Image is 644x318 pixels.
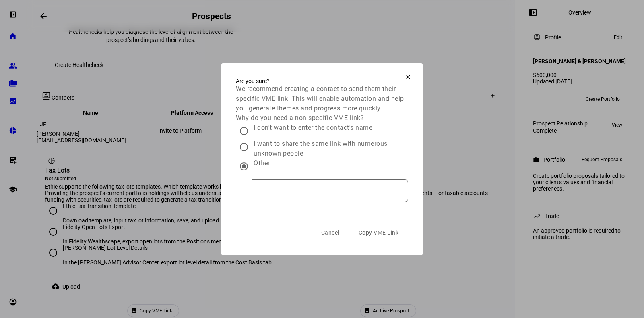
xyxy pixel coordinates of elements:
[405,73,412,81] mat-icon: clear
[312,224,349,241] button: Cancel
[236,84,408,113] div: We recommend creating a contact to send them their specific VME link. This will enable automation...
[321,229,339,236] span: Cancel
[359,229,399,236] span: Copy VME Link
[236,78,408,84] div: Are you sure?
[236,113,408,123] div: Why do you need a non-specific VME link?
[254,158,270,168] div: Other
[254,139,408,158] div: I want to share the same link with numerous unknown people
[349,224,409,241] button: Copy VME Link
[254,123,372,133] div: I don't want to enter the contact's name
